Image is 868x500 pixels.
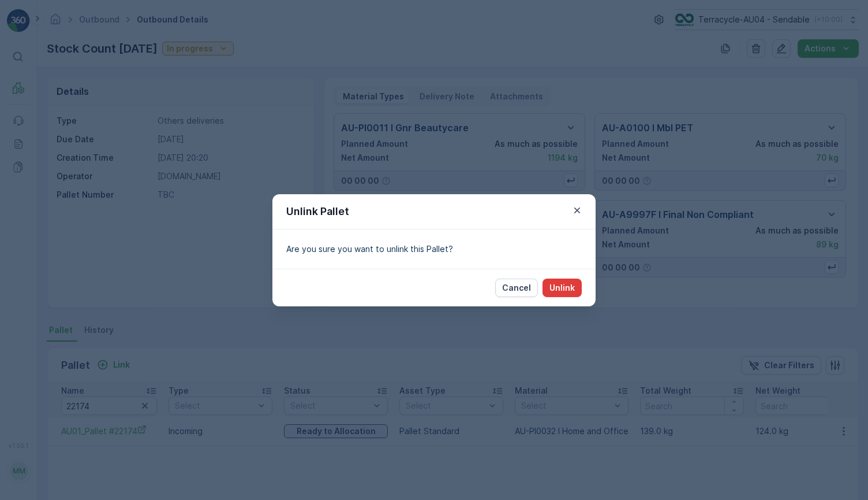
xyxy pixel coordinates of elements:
[286,203,349,220] p: Unlink Pallet
[549,282,575,294] p: Unlink
[286,243,582,255] p: Are you sure you want to unlink this Pallet?
[495,279,538,297] button: Cancel
[542,279,582,297] button: Unlink
[502,282,531,294] p: Cancel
